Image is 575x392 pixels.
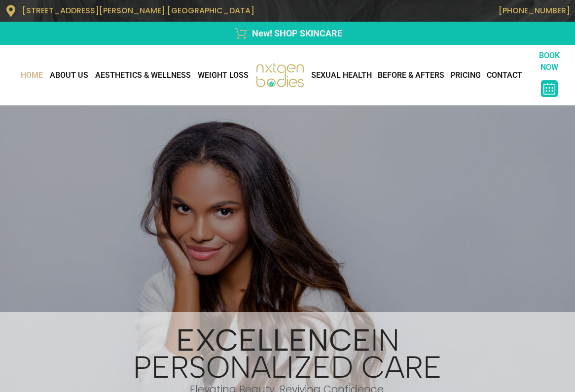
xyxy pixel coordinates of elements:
[90,327,485,381] h1: in personalized Care
[292,6,570,15] p: [PHONE_NUMBER]
[250,27,342,40] span: New! SHOP SKINCARE
[308,65,533,85] nav: Menu
[375,65,447,85] a: Before & Afters
[484,65,525,85] a: CONTACT
[17,65,46,85] a: Home
[194,65,252,85] a: WEIGHT LOSS
[447,65,484,85] a: Pricing
[308,65,375,85] a: Sexual Health
[22,5,254,16] span: [STREET_ADDRESS][PERSON_NAME] [GEOGRAPHIC_DATA]
[92,65,194,85] a: AESTHETICS & WELLNESS
[46,65,92,85] a: About Us
[176,322,371,359] b: Excellence
[5,65,252,85] nav: Menu
[5,27,570,40] a: New! SHOP SKINCARE
[533,50,566,73] p: BOOK NOW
